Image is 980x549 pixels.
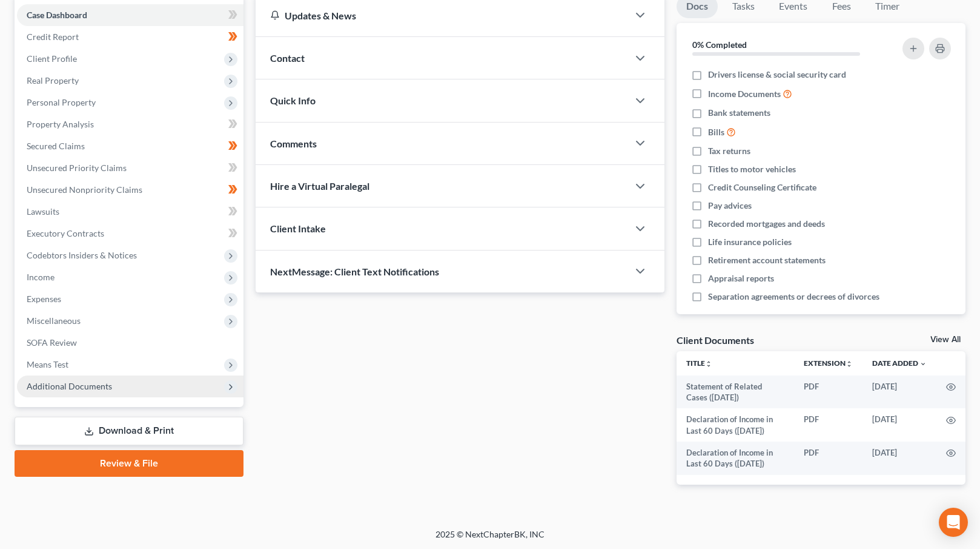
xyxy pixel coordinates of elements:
[17,201,243,223] a: Lawsuits
[17,179,243,201] a: Unsecured Nonpriority Claims
[677,376,794,409] td: Statement of Related Cases ([DATE])
[27,315,81,326] span: Miscellaneous
[708,107,770,119] span: Bank statements
[708,236,792,248] span: Life insurance policies
[708,291,879,303] span: Separation agreements or decrees of divorces
[708,69,846,81] span: Drivers license & social security card
[17,113,243,135] a: Property Analysis
[705,360,712,368] i: unfold_more
[17,4,243,26] a: Case Dashboard
[677,334,754,346] div: Client Documents
[17,223,243,244] a: Executory Contracts
[27,337,77,348] span: SOFA Review
[15,417,243,445] a: Download & Print
[708,254,826,266] span: Retirement account statements
[27,228,104,238] span: Executory Contracts
[794,376,862,409] td: PDF
[27,294,61,304] span: Expenses
[270,52,305,64] span: Contact
[270,95,316,106] span: Quick Info
[919,360,927,368] i: expand_more
[27,75,79,86] span: Real Property
[794,442,862,475] td: PDF
[846,360,853,368] i: unfold_more
[677,442,794,475] td: Declaration of Income in Last 60 Days ([DATE])
[804,359,853,368] a: Extensionunfold_more
[862,408,936,442] td: [DATE]
[862,442,936,475] td: [DATE]
[872,359,927,368] a: Date Added expand_more
[270,266,439,277] span: NextMessage: Client Text Notifications
[27,119,94,129] span: Property Analysis
[708,88,781,100] span: Income Documents
[15,450,243,477] a: Review & File
[17,135,243,157] a: Secured Claims
[17,26,243,48] a: Credit Report
[930,335,961,344] a: View All
[27,32,79,42] span: Credit Report
[27,272,55,282] span: Income
[17,332,243,354] a: SOFA Review
[794,408,862,442] td: PDF
[27,381,112,391] span: Additional Documents
[27,141,85,151] span: Secured Claims
[270,9,614,22] div: Updates & News
[17,157,243,179] a: Unsecured Priority Claims
[708,272,774,285] span: Appraisal reports
[692,39,747,50] strong: 0% Completed
[270,138,317,149] span: Comments
[27,53,77,64] span: Client Profile
[27,163,127,173] span: Unsecured Priority Claims
[862,376,936,409] td: [DATE]
[27,97,96,107] span: Personal Property
[708,163,796,175] span: Titles to motor vehicles
[708,181,816,194] span: Credit Counseling Certificate
[270,180,369,192] span: Hire a Virtual Paralegal
[27,206,59,217] span: Lawsuits
[677,408,794,442] td: Declaration of Income in Last 60 Days ([DATE])
[708,126,724,138] span: Bills
[708,145,750,157] span: Tax returns
[27,250,137,260] span: Codebtors Insiders & Notices
[686,359,712,368] a: Titleunfold_more
[708,218,825,230] span: Recorded mortgages and deeds
[708,200,752,212] span: Pay advices
[27,10,87,20] span: Case Dashboard
[939,508,968,537] div: Open Intercom Messenger
[27,184,142,195] span: Unsecured Nonpriority Claims
[270,223,326,234] span: Client Intake
[27,359,68,369] span: Means Test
